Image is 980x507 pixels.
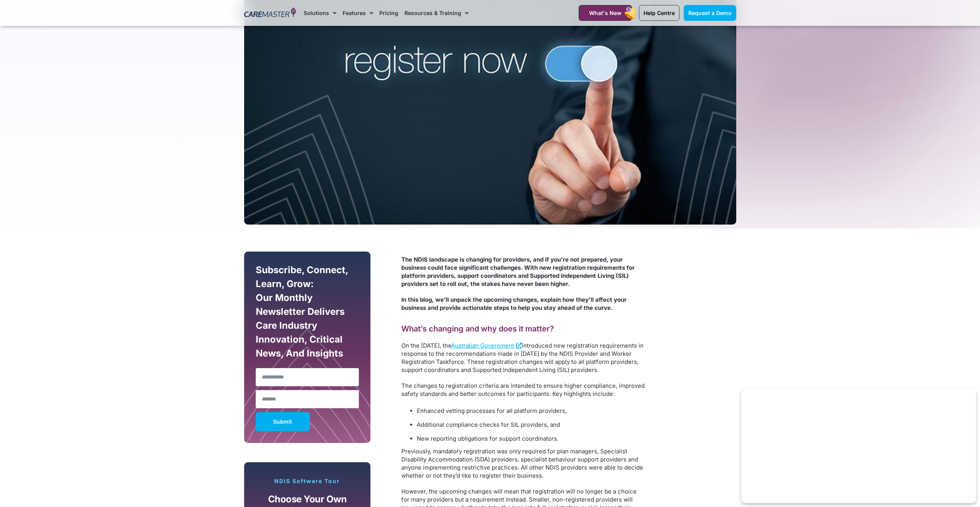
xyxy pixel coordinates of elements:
a: Help Centre [639,5,679,21]
span: New reporting obligations for support coordinators. [417,435,559,442]
span: The changes to registration criteria are intended to ensure higher compliance, improved safety st... [401,382,645,397]
span: Additional compliance checks for SIL providers, and [417,421,560,428]
span: Previously, mandatory registration was only required for plan managers, Specialist Disability Acc... [401,448,643,479]
div: Subscribe, Connect, Learn, Grow: Our Monthly Newsletter Delivers Care Industry Innovation, Critic... [254,263,361,364]
span: Australian Government [451,342,514,349]
span: What's New [589,10,622,16]
button: Submit [256,412,310,431]
span: Enhanced vetting processes for all platform providers, [417,407,567,414]
img: CareMaster Logo [244,7,296,19]
form: New Form [256,263,359,435]
a: Request a Demo [684,5,736,21]
span: Help Centre [644,10,675,16]
span: introduced new registration requirements in response to the recommendations made in [DATE] by the... [401,342,644,373]
strong: In this blog, we’ll unpack the upcoming changes, explain how they’ll affect your business and pro... [401,296,627,311]
span: On the [DATE], the [401,342,451,349]
a: Australian Government [451,342,522,349]
iframe: Popup CTA [741,389,976,503]
a: What's New [579,5,632,21]
span: Request a Demo [688,10,732,16]
span: Submit [273,420,292,424]
span: The NDIS landscape is changing for providers, and if you’re not prepared, your business could fac... [401,256,635,287]
p: NDIS Software Tour [252,478,363,485]
span: What’s changing and why does it matter? [401,324,554,333]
